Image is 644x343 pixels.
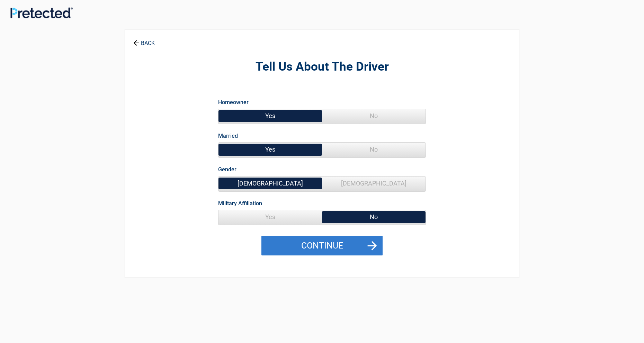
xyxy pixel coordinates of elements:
[261,236,383,256] button: Continue
[132,34,156,46] a: BACK
[322,109,426,123] span: No
[218,98,249,107] label: Homeowner
[322,210,426,224] span: No
[218,131,238,141] label: Married
[218,210,322,224] span: Yes
[218,199,262,208] label: Military Affiliation
[322,177,426,190] span: [DEMOGRAPHIC_DATA]
[163,59,481,75] h2: Tell Us About The Driver
[10,7,73,19] img: Main Logo
[218,143,322,156] span: Yes
[322,143,426,156] span: No
[218,177,322,190] span: [DEMOGRAPHIC_DATA]
[218,165,236,174] label: Gender
[218,109,322,123] span: Yes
